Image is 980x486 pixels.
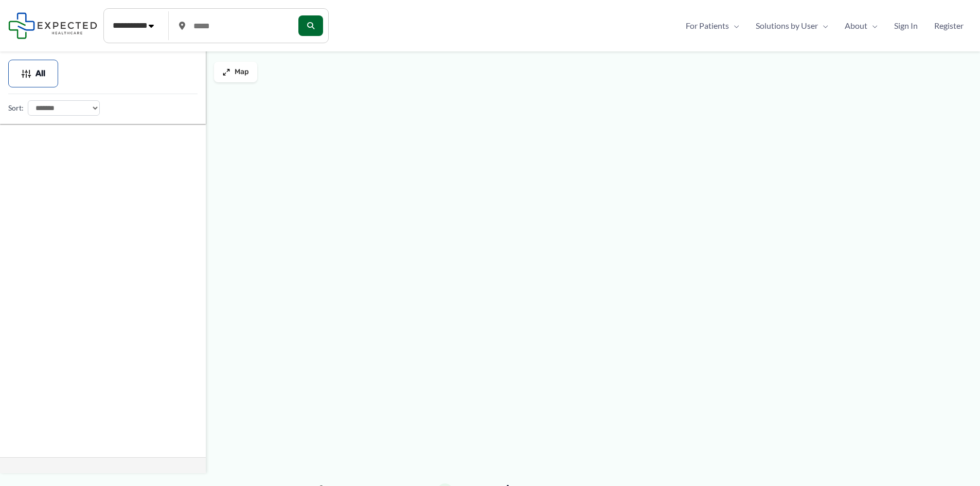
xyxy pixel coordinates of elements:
[845,18,867,33] span: About
[8,12,97,39] img: Expected Healthcare Logo - side, dark font, small
[686,18,729,33] span: For Patients
[8,101,24,115] label: Sort:
[867,18,878,33] span: Menu Toggle
[886,18,926,33] a: Sign In
[678,18,747,33] a: For PatientsMenu Toggle
[35,70,45,77] span: All
[729,18,739,33] span: Menu Toggle
[214,62,257,82] button: Map
[818,18,828,33] span: Menu Toggle
[894,18,918,33] span: Sign In
[934,18,964,33] span: Register
[222,68,230,76] img: Maximize
[836,18,886,33] a: AboutMenu Toggle
[21,68,31,79] img: Filter
[756,18,818,33] span: Solutions by User
[8,60,58,87] button: All
[747,18,836,33] a: Solutions by UserMenu Toggle
[926,18,972,33] a: Register
[235,68,249,77] span: Map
